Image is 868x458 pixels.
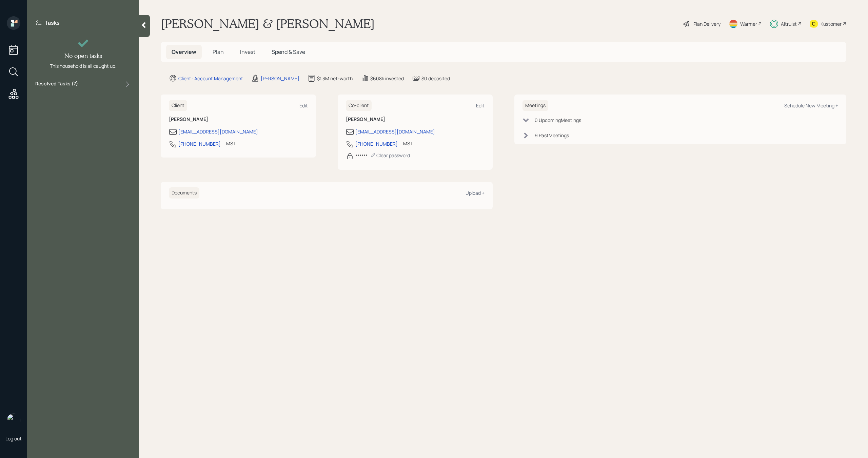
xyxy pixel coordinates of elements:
div: Altruist [781,20,797,27]
span: Invest [240,48,255,56]
div: [PHONE_NUMBER] [178,140,221,147]
h6: Documents [169,187,199,199]
div: Client · Account Management [178,75,243,82]
h4: No open tasks [64,52,102,60]
div: MST [403,140,413,147]
div: Kustomer [821,20,842,27]
div: $608k invested [370,75,404,82]
div: 9 Past Meeting s [535,132,569,139]
label: Resolved Tasks ( 7 ) [35,80,78,88]
h6: [PERSON_NAME] [346,117,485,122]
img: michael-russo-headshot.png [7,414,20,427]
div: [EMAIL_ADDRESS][DOMAIN_NAME] [178,128,258,135]
div: Plan Delivery [693,20,721,27]
div: [PHONE_NUMBER] [355,140,398,147]
div: Schedule New Meeting + [784,102,838,109]
h6: [PERSON_NAME] [169,117,308,122]
div: This household is all caught up. [50,62,117,69]
div: Edit [299,102,308,109]
div: Upload + [466,190,485,196]
div: Edit [476,102,485,109]
h6: Co-client [346,100,372,111]
h6: Meetings [522,100,548,111]
div: Clear password [370,152,410,159]
div: 0 Upcoming Meeting s [535,117,581,124]
h1: [PERSON_NAME] & [PERSON_NAME] [161,16,375,31]
div: Log out [5,435,22,442]
h6: Client [169,100,187,111]
div: $1.3M net-worth [317,75,353,82]
div: [EMAIL_ADDRESS][DOMAIN_NAME] [355,128,435,135]
div: [PERSON_NAME] [261,75,299,82]
div: Warmer [740,20,757,27]
div: MST [226,140,236,147]
span: Overview [172,48,196,56]
div: $0 deposited [421,75,450,82]
label: Tasks [45,19,60,26]
span: Plan [213,48,224,56]
span: Spend & Save [272,48,305,56]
